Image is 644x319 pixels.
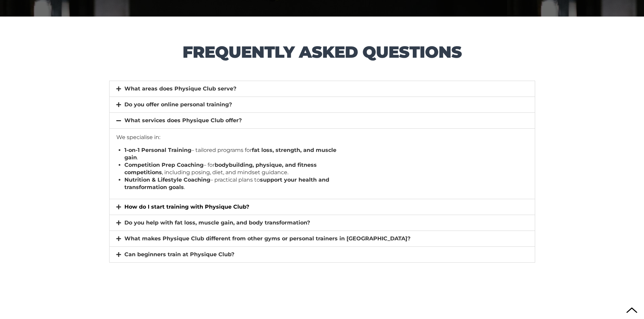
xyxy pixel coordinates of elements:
a: Do you offer online personal training? [124,101,232,108]
strong: competitions [124,169,162,176]
li: – tailored programs for . [124,147,520,161]
strong: Competition Prep Coaching [124,162,204,168]
a: What areas does Physique Club serve? [124,85,236,92]
strong: gain [124,154,137,161]
li: – for , including posing, diet, and mindset guidance. [124,161,520,176]
p: We specialise in: [116,134,528,141]
strong: fat loss, strength, and muscle [252,147,336,153]
h1: frequently asked questions [109,40,535,64]
strong: bodybuilding, physique, and fitness [215,162,317,168]
strong: transformation goals [124,184,184,190]
a: How do I start training with Physique Club? [124,204,249,210]
strong: support your health and [260,177,329,183]
a: What services does Physique Club offer? [124,117,242,124]
strong: Nutrition & Lifestyle Coaching [124,177,210,183]
strong: 1-on-1 Personal Training [124,147,191,153]
a: What makes Physique Club different from other gyms or personal trainers in [GEOGRAPHIC_DATA]? [124,235,410,242]
a: Do you help with fat loss, muscle gain, and body transformation? [124,219,310,226]
li: – practical plans to . [124,176,520,191]
a: Can beginners train at Physique Club? [124,251,234,258]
